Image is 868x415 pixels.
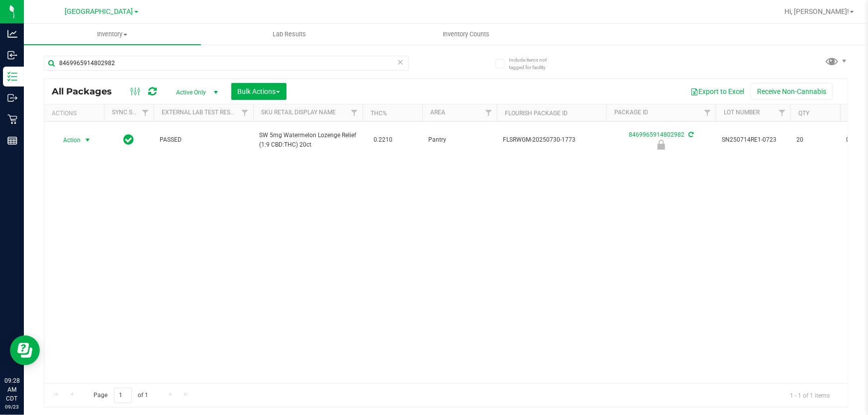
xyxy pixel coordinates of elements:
a: Lab Results [201,24,378,45]
div: Newly Received [605,140,717,150]
p: 09:28 AM CDT [4,376,19,403]
a: Sync Status [112,109,150,116]
a: Lot Number [724,109,760,116]
span: 1 - 1 of 1 items [782,388,838,403]
span: SW 5mg Watermelon Lozenge Relief (1:9 CBD:THC) 20ct [259,131,357,150]
input: 1 [114,388,132,403]
a: THC% [371,110,387,117]
span: 20 [796,135,834,145]
span: In Sync [124,133,134,147]
inline-svg: Outbound [7,93,17,103]
a: Flourish Package ID [505,110,568,117]
span: Clear [397,56,404,69]
inline-svg: Inbound [7,50,17,60]
span: PASSED [160,135,247,145]
a: Filter [237,104,253,121]
span: Action [54,133,81,147]
a: Filter [481,104,497,121]
a: Filter [346,104,363,121]
button: Bulk Actions [231,83,287,100]
span: FLSRWGM-20250730-1773 [503,135,600,145]
a: Package ID [614,109,648,116]
span: Hi, [PERSON_NAME]! [784,7,849,15]
button: Export to Excel [684,83,751,100]
a: Area [430,109,445,116]
a: Filter [699,104,716,121]
span: 0.2210 [369,133,397,147]
span: Sync from Compliance System [687,131,693,138]
a: Inventory Counts [378,24,555,45]
a: External Lab Test Result [162,109,240,116]
span: Include items not tagged for facility [509,56,559,71]
a: Sku Retail Display Name [261,109,336,116]
span: Bulk Actions [238,87,280,95]
span: select [82,133,94,147]
a: Filter [774,104,790,121]
div: Actions [52,110,100,117]
span: Inventory [24,30,201,39]
span: Page of 1 [85,388,157,403]
input: Search Package ID, Item Name, SKU, Lot or Part Number... [44,56,409,71]
span: Pantry [428,135,491,145]
p: 09/23 [4,403,19,411]
button: Receive Non-Cannabis [751,83,833,100]
a: Filter [137,104,154,121]
span: Inventory Counts [429,30,503,39]
iframe: Resource center [10,335,40,365]
inline-svg: Analytics [7,29,17,39]
span: SN250714RE1-0723 [722,135,784,145]
a: Qty [798,110,809,117]
a: 8469965914802982 [629,131,684,138]
a: Inventory [24,24,201,45]
span: [GEOGRAPHIC_DATA] [65,7,133,16]
span: All Packages [52,86,122,97]
span: Lab Results [259,30,319,39]
inline-svg: Reports [7,136,17,146]
inline-svg: Inventory [7,72,17,82]
inline-svg: Retail [7,114,17,124]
